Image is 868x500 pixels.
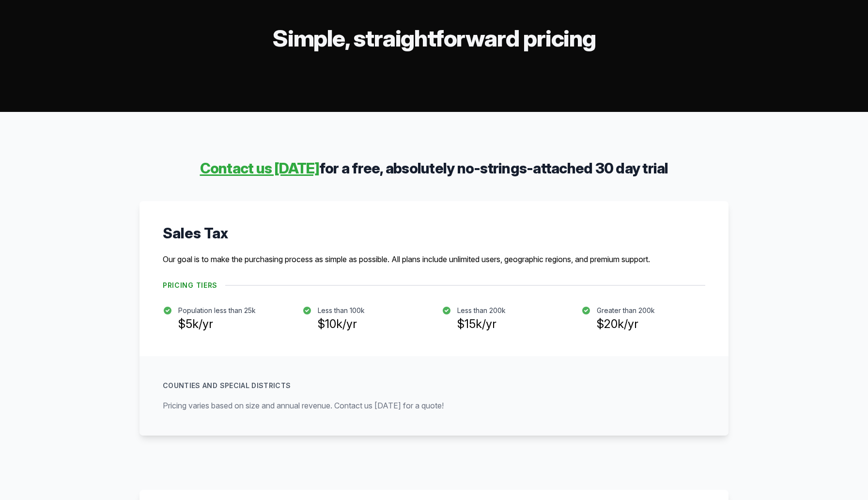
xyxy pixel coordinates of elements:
p: Counties and Special Districts [163,381,291,391]
h3: for a free, absolutely no-strings-attached 30 day trial [139,158,728,178]
h4: Pricing Tiers [163,281,225,290]
h3: $5k/yr [178,315,256,333]
p: Pricing varies based on size and annual revenue. Contact us [DATE] for a quote! [163,399,705,412]
h3: $20k/yr [597,315,655,333]
p: Population less than 25k [178,306,256,315]
p: Greater than 200k [597,306,655,315]
h2: Simple, straightforward pricing [136,27,732,50]
p: Our goal is to make the purchasing process as simple as possible. All plans include unlimited use... [163,253,705,265]
h3: Sales Tax [163,224,705,242]
p: Less than 100k [318,306,365,315]
h3: $15k/yr [457,315,506,333]
h3: $10k/yr [318,315,365,333]
p: Less than 200k [457,306,506,315]
a: Contact us [DATE] [200,159,319,177]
